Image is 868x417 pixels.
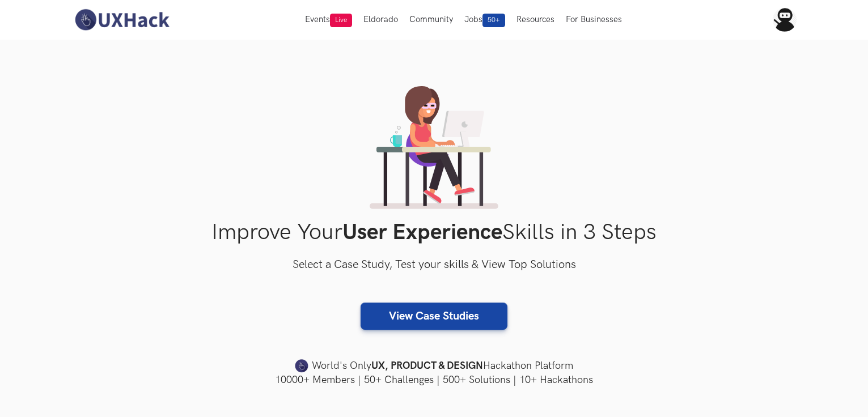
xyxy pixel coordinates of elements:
img: UXHack-logo.png [71,8,172,32]
span: Live [330,14,352,27]
img: lady working on laptop [370,86,498,209]
h3: Select a Case Study, Test your skills & View Top Solutions [71,256,797,274]
h4: World's Only Hackathon Platform [71,358,797,374]
strong: User Experience [342,219,502,246]
strong: UX, PRODUCT & DESIGN [371,358,483,374]
a: View Case Studies [361,303,507,330]
h4: 10000+ Members | 50+ Challenges | 500+ Solutions | 10+ Hackathons [71,373,797,387]
h1: Improve Your Skills in 3 Steps [71,219,797,246]
span: 50+ [482,14,505,27]
img: uxhack-favicon-image.png [295,359,308,373]
img: Your profile pic [773,8,797,32]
